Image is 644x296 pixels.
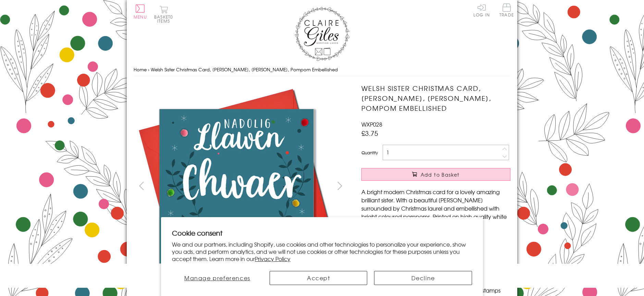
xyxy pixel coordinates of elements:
span: Trade [499,3,514,17]
button: Manage preferences [172,271,263,285]
nav: breadcrumbs [134,63,510,77]
img: Claire Giles Greetings Cards [295,7,349,61]
span: 0 items [157,14,173,24]
a: Privacy Policy [255,254,290,263]
button: Add to Basket [361,168,510,181]
span: Menu [134,14,147,20]
a: Log In [473,3,490,17]
label: Quantity [361,150,378,156]
button: Menu [134,4,147,19]
button: prev [134,178,149,193]
p: A bright modern Christmas card for a lovely amazing brilliant sister. With a beautiful [PERSON_NA... [361,188,510,237]
img: Welsh Sister Christmas Card, Nadolig Llawen Chwaer, Robin, Pompom Embellished [134,83,339,289]
a: Trade [499,3,514,18]
span: £3.75 [361,128,378,138]
span: › [148,66,149,73]
button: Decline [374,271,472,285]
button: next [332,178,348,193]
img: Welsh Sister Christmas Card, Nadolig Llawen Chwaer, Robin, Pompom Embellished [348,83,553,289]
h2: Cookie consent [172,228,472,238]
span: Welsh Sister Christmas Card, [PERSON_NAME], [PERSON_NAME], Pompom Embellished [151,66,338,73]
h1: Welsh Sister Christmas Card, [PERSON_NAME], [PERSON_NAME], Pompom Embellished [361,83,510,113]
span: Add to Basket [421,171,460,178]
span: Manage preferences [184,274,250,282]
a: Home [134,66,147,73]
button: Basket0 items [154,5,173,23]
p: We and our partners, including Shopify, use cookies and other technologies to personalize your ex... [172,241,472,262]
span: WXP028 [361,120,382,128]
button: Accept [270,271,368,285]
